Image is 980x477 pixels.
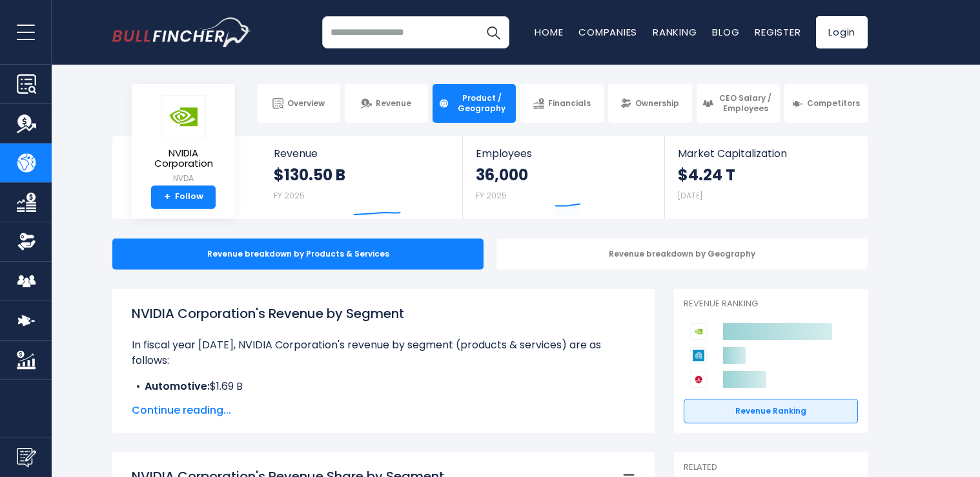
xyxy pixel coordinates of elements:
[112,17,251,47] img: bullfincher logo
[274,147,450,160] span: Revenue
[608,84,691,123] a: Ownership
[345,84,428,123] a: Revenue
[476,165,528,185] strong: 36,000
[261,136,463,219] a: Revenue $130.50 B FY 2025
[142,148,225,169] span: NVIDIA Corporation
[690,323,707,340] img: NVIDIA Corporation competitors logo
[678,165,735,185] strong: $4.24 T
[635,98,679,109] span: Ownership
[463,136,664,219] a: Employees 36,000 FY 2025
[548,98,591,109] span: Financials
[142,173,225,184] small: NVDA
[807,98,860,109] span: Competitors
[164,191,170,203] strong: +
[690,347,707,364] img: Applied Materials competitors logo
[717,93,774,113] span: CEO Salary / Employees
[151,185,216,209] a: +Follow
[684,299,858,310] p: Revenue Ranking
[755,25,801,39] a: Register
[453,93,510,113] span: Product / Geography
[684,462,858,473] p: Related
[476,190,507,201] small: FY 2025
[520,84,604,123] a: Financials
[141,94,225,185] a: NVIDIA Corporation NVDA
[132,304,635,323] h1: NVIDIA Corporation's Revenue by Segment
[535,25,563,39] a: Home
[678,190,702,201] small: [DATE]
[112,238,484,270] div: Revenue breakdown by Products & Services
[678,147,853,160] span: Market Capitalization
[653,25,697,39] a: Ranking
[145,379,210,394] b: Automotive:
[476,147,651,160] span: Employees
[690,371,707,388] img: Broadcom competitors logo
[257,84,340,123] a: Overview
[17,232,36,251] img: Ownership
[433,84,516,123] a: Product / Geography
[274,165,345,185] strong: $130.50 B
[132,337,635,368] p: In fiscal year [DATE], NVIDIA Corporation's revenue by segment (products & services) are as follows:
[665,136,866,219] a: Market Capitalization $4.24 T [DATE]
[477,16,509,48] button: Search
[697,84,780,123] a: CEO Salary / Employees
[712,25,739,39] a: Blog
[287,98,325,109] span: Overview
[684,399,858,423] a: Revenue Ranking
[274,190,305,201] small: FY 2025
[112,17,251,47] a: Go to homepage
[496,238,868,270] div: Revenue breakdown by Geography
[816,16,868,48] a: Login
[132,379,635,394] li: $1.69 B
[376,98,411,109] span: Revenue
[784,84,868,123] a: Competitors
[132,403,635,418] span: Continue reading...
[578,25,637,39] a: Companies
